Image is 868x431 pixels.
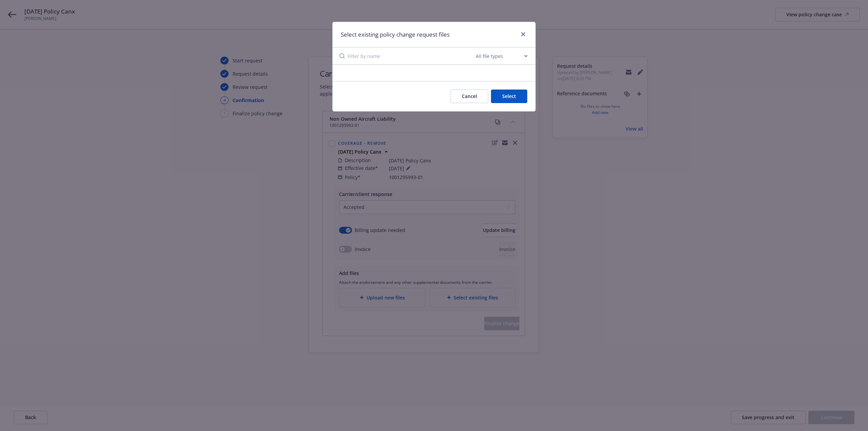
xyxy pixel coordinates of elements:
[348,47,474,64] input: Filter by name
[491,90,527,103] button: Select
[519,30,527,38] a: close
[339,53,345,59] svg: Search
[341,30,450,39] h1: Select existing policy change request files
[451,90,488,103] button: Cancel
